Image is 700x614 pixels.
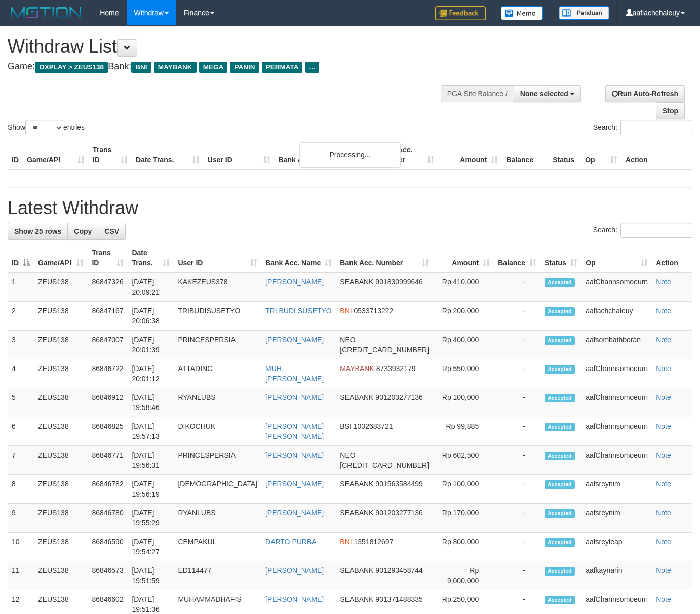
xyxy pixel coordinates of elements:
[340,538,352,546] span: BNI
[8,141,23,170] th: ID
[435,6,486,20] img: Feedback.jpg
[581,561,652,590] td: aafkaynarin
[438,141,502,170] th: Amount
[433,359,494,388] td: Rp 550,000
[8,359,34,388] td: 4
[581,272,652,302] td: aafChannsomoeurn
[340,346,429,354] span: Copy 5859459265283100 to clipboard
[340,451,355,459] span: NEO
[8,36,456,57] h1: Withdraw List
[375,278,422,286] span: Copy 901830999646 to clipboard
[34,475,88,504] td: ZEUS138
[656,307,671,315] a: Note
[128,533,174,561] td: [DATE] 19:54:27
[656,595,671,603] a: Note
[502,141,549,170] th: Balance
[128,561,174,590] td: [DATE] 19:51:59
[336,243,433,272] th: Bank Acc. Number: activate to sort column ascending
[593,120,692,135] label: Search:
[545,336,575,345] span: Accepted
[230,62,259,73] span: PANIN
[656,451,671,459] a: Note
[581,302,652,331] td: aaflachchaleuy
[128,388,174,417] td: [DATE] 19:58:46
[375,595,422,603] span: Copy 901371488335 to clipboard
[204,141,275,170] th: User ID
[545,538,575,547] span: Accepted
[656,422,671,430] a: Note
[174,331,261,359] td: PRINCESPERSIA
[581,331,652,359] td: aafsombathboran
[265,422,324,440] a: [PERSON_NAME] [PERSON_NAME]
[375,480,422,488] span: Copy 901563584499 to clipboard
[656,480,671,488] a: Note
[14,227,61,235] span: Show 25 rows
[581,359,652,388] td: aafChannsomoeurn
[174,359,261,388] td: ATTADING
[494,533,540,561] td: -
[8,198,692,218] h1: Latest Withdraw
[354,538,394,546] span: Copy 1351812697 to clipboard
[174,388,261,417] td: RYANLUBS
[34,533,88,561] td: ZEUS138
[340,422,352,430] span: BSI
[104,227,119,235] span: CSV
[501,6,543,20] img: Button%20Memo.svg
[545,567,575,576] span: Accepted
[656,364,671,373] a: Note
[34,388,88,417] td: ZEUS138
[433,504,494,533] td: Rp 170,000
[581,388,652,417] td: aafChannsomoeurn
[581,475,652,504] td: aafsreynim
[340,509,373,517] span: SEABANK
[581,243,652,272] th: Op: activate to sort column ascending
[88,446,128,475] td: 86846771
[8,272,34,302] td: 1
[34,504,88,533] td: ZEUS138
[34,359,88,388] td: ZEUS138
[656,102,685,119] a: Stop
[88,272,128,302] td: 86847326
[354,307,394,315] span: Copy 0533713222 to clipboard
[34,302,88,331] td: ZEUS138
[433,533,494,561] td: Rp 800,000
[494,504,540,533] td: -
[494,417,540,446] td: -
[545,509,575,518] span: Accepted
[262,62,303,73] span: PERMATA
[593,223,692,238] label: Search:
[340,278,373,286] span: SEABANK
[265,336,324,344] a: [PERSON_NAME]
[8,62,456,72] h4: Game: Bank:
[128,475,174,504] td: [DATE] 19:56:19
[340,461,429,469] span: Copy 5859459265283100 to clipboard
[8,504,34,533] td: 9
[545,452,575,460] span: Accepted
[433,561,494,590] td: Rp 9,000,000
[128,243,174,272] th: Date Trans.: activate to sort column ascending
[340,566,373,575] span: SEABANK
[540,243,581,272] th: Status: activate to sort column ascending
[656,538,671,546] a: Note
[433,475,494,504] td: Rp 100,000
[8,388,34,417] td: 5
[35,62,108,73] span: OXPLAY > ZEUS138
[34,272,88,302] td: ZEUS138
[652,243,692,272] th: Action
[128,504,174,533] td: [DATE] 19:55:29
[132,141,204,170] th: Date Trans.
[265,278,324,286] a: [PERSON_NAME]
[514,85,581,102] button: None selected
[494,302,540,331] td: -
[88,533,128,561] td: 86846590
[174,475,261,504] td: [DEMOGRAPHIC_DATA]
[265,393,324,401] a: [PERSON_NAME]
[545,278,575,287] span: Accepted
[88,302,128,331] td: 86847167
[545,423,575,431] span: Accepted
[581,446,652,475] td: aafChannsomoeurn
[545,596,575,604] span: Accepted
[545,480,575,489] span: Accepted
[8,533,34,561] td: 10
[8,120,85,135] label: Show entries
